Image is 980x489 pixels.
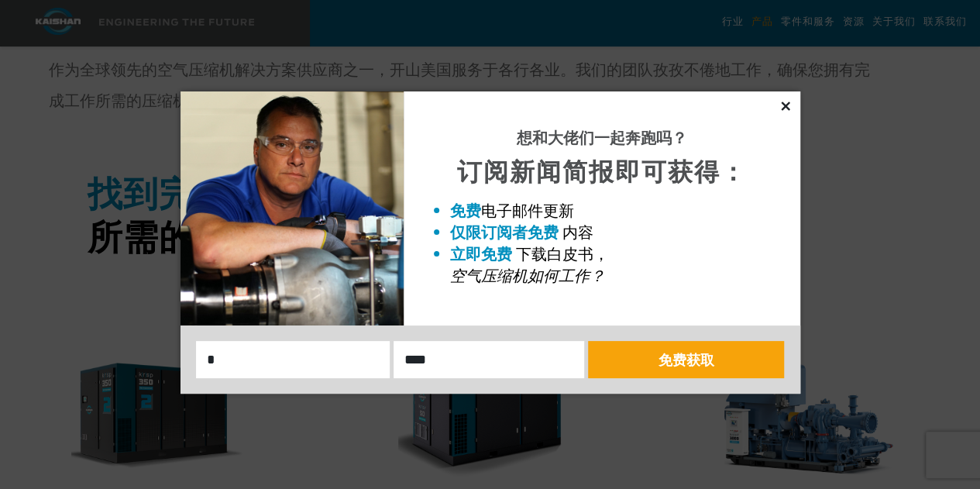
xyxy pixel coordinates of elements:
[450,200,481,221] font: 免费
[658,350,714,369] font: 免费获取
[562,222,593,243] font: 内容
[394,341,584,378] input: 电子邮件
[450,265,605,286] font: 空气压缩机如何工作？
[481,200,574,221] font: 电子邮件更新
[450,243,512,264] font: 立即免费
[457,154,747,188] font: 订阅新闻简报即可获得：
[516,243,609,264] font: 下载白皮书，
[196,341,390,378] input: 姓名：
[588,341,784,378] button: 免费获取
[517,127,687,148] font: 想和大佬们一起奔跑吗？
[450,222,559,243] font: 仅限订阅者免费
[779,99,793,113] button: 关闭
